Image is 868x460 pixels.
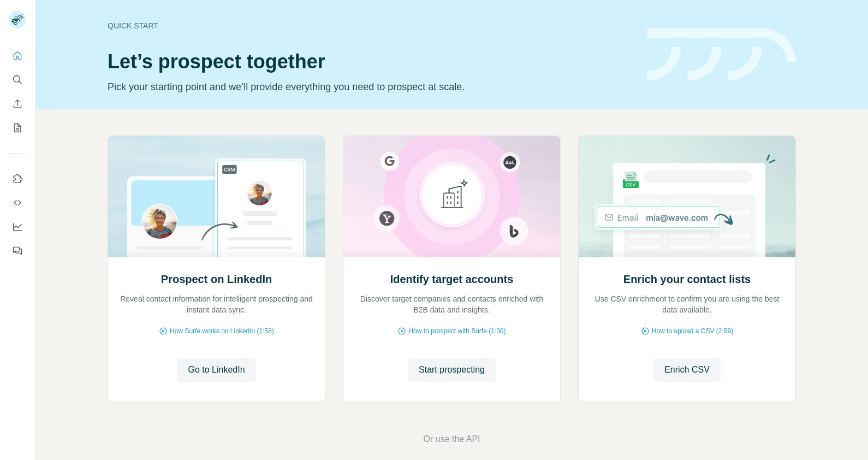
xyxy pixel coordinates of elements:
span: Enrich CSV [664,363,710,376]
p: Use CSV enrichment to confirm you are using the best data available. [590,293,784,315]
span: How Surfe works on LinkedIn (1:58) [170,326,274,336]
button: Dashboard [9,217,26,237]
p: Discover target companies and contacts enriched with B2B data and insights. [354,293,549,315]
button: Start prospecting [408,358,496,382]
span: Start prospecting [419,363,485,376]
button: Use Surfe API [9,193,26,213]
img: banner [647,28,796,81]
p: Reveal contact information for intelligent prospecting and instant data sync. [119,293,314,315]
img: Enrich your contact lists [578,136,796,257]
button: Enrich CSV [653,358,721,382]
button: Use Surfe on LinkedIn [9,169,26,188]
button: Quick start [9,46,26,66]
button: My lists [9,118,26,138]
h1: Let’s prospect together [108,51,634,73]
img: Prospect on LinkedIn [108,136,325,257]
p: Pick your starting point and we’ll provide everything you need to prospect at scale. [108,79,634,95]
h2: Enrich your contact lists [623,272,751,287]
h2: Prospect on LinkedIn [161,272,272,287]
button: Go to LinkedIn [177,358,255,382]
h2: Identify target accounts [390,272,514,287]
button: Enrich CSV [9,94,26,114]
div: Quick start [108,20,634,31]
button: Search [9,70,26,90]
button: Feedback [9,241,26,261]
button: Or use the API [423,433,480,446]
span: How to prospect with Surfe (1:30) [408,326,506,336]
span: How to upload a CSV (2:59) [652,326,733,336]
img: Identify target accounts [343,136,561,257]
span: Go to LinkedIn [188,363,245,376]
